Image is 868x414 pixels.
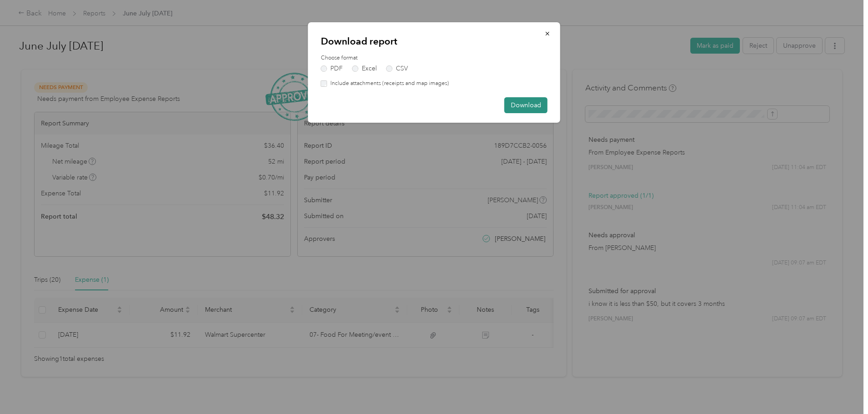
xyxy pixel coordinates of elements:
button: Download [504,97,548,113]
label: Choose format [321,54,548,62]
iframe: Everlance-gr Chat Button Frame [817,363,868,414]
p: Download report [321,35,548,48]
label: Excel [352,65,377,72]
label: CSV [386,65,408,72]
label: Include attachments (receipts and map images) [327,80,449,88]
label: PDF [321,65,343,72]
